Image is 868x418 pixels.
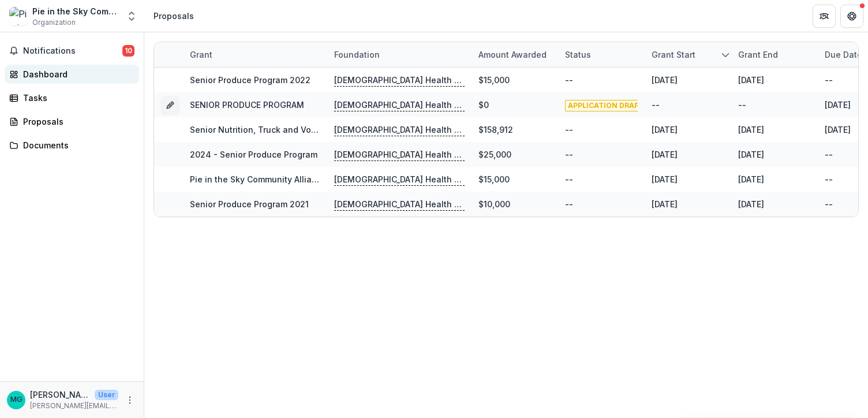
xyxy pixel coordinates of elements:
div: [DATE] [738,148,764,161]
div: Proposals [154,10,194,22]
div: Foundation [327,48,387,61]
a: Documents [5,136,139,155]
span: Organization [32,17,76,28]
div: -- [565,74,573,86]
div: Grant [183,42,327,67]
div: -- [565,173,573,185]
div: [DATE] [825,99,851,111]
div: Tasks [23,92,130,104]
div: Grant end [731,48,785,61]
div: $158,912 [478,124,513,136]
span: 10 [122,45,134,57]
div: Amount awarded [472,42,558,67]
div: Grant end [731,42,818,67]
div: Foundation [327,42,472,67]
div: [DATE] [652,124,678,136]
div: Dashboard [23,68,130,80]
div: $0 [478,99,489,111]
a: Senior Produce Program 2021 [190,199,309,209]
button: More [123,393,137,407]
a: Pie in the Sky Community Alliance-Senior Produce Program-1 [190,174,436,184]
div: [DATE] [738,173,764,185]
div: Grant start [645,42,731,67]
div: $15,000 [478,74,510,86]
div: [DATE] [652,173,678,185]
a: SENIOR PRODUCE PROGRAM [190,100,304,110]
div: -- [825,74,833,86]
div: Grant start [645,48,702,61]
span: APPLICATION DRAFT [565,100,646,111]
div: Status [558,48,598,61]
div: -- [565,148,573,161]
img: Pie in the Sky Community Alliance [9,7,28,25]
svg: sorted descending [721,50,730,59]
button: Get Help [840,5,863,28]
div: Pie in the Sky Community Alliance [32,5,119,17]
div: Grant [183,48,219,61]
span: Notifications [23,46,122,56]
p: [DEMOGRAPHIC_DATA] Health Community Health & Well Being [334,148,465,161]
div: [DATE] [738,124,764,136]
p: [DEMOGRAPHIC_DATA] Health Community Health & Well Being [334,99,465,111]
a: Senior Nutrition, Truck and Volunteer Coordinator [190,125,390,135]
a: Dashboard [5,65,139,84]
div: Status [558,42,645,67]
div: [DATE] [652,198,678,210]
p: [DEMOGRAPHIC_DATA] Health Community Health & Well Being [334,198,465,211]
div: -- [825,198,833,210]
p: [PERSON_NAME] [30,389,90,401]
div: [DATE] [825,124,851,136]
div: -- [565,198,573,210]
p: User [95,390,118,400]
div: [DATE] [652,74,678,86]
div: -- [825,173,833,185]
div: -- [825,148,833,161]
p: [DEMOGRAPHIC_DATA] Health Community Health & Well Being [334,173,465,186]
div: $25,000 [478,148,511,161]
a: Senior Produce Program 2022 [190,75,310,85]
a: Tasks [5,88,139,107]
p: [DEMOGRAPHIC_DATA] Health Community Health & Well Being [334,124,465,136]
button: Grant e465bd55-5895-44d7-8191-8aca4a82d519 [161,96,179,114]
div: $15,000 [478,173,510,185]
div: -- [652,99,660,111]
p: [PERSON_NAME][EMAIL_ADDRESS][DOMAIN_NAME] [30,401,118,411]
div: [DATE] [652,148,678,161]
div: Proposals [23,115,130,128]
div: Amount awarded [472,48,553,61]
div: [DATE] [738,198,764,210]
div: Malea Guiriba [10,396,23,404]
a: Proposals [5,112,139,131]
button: Partners [813,5,836,28]
p: [DEMOGRAPHIC_DATA] Health Community Health & Well Being [334,74,465,87]
nav: breadcrumb [149,8,199,24]
div: [DATE] [738,74,764,86]
div: $10,000 [478,198,510,210]
button: Notifications10 [5,42,139,60]
div: Documents [23,139,130,151]
button: Open entity switcher [124,5,140,28]
a: 2024 - Senior Produce Program [190,150,317,159]
div: -- [565,124,573,136]
div: -- [738,99,746,111]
